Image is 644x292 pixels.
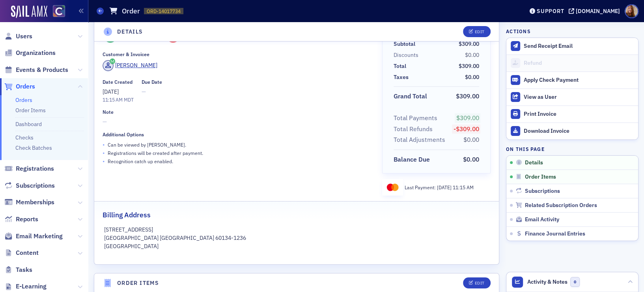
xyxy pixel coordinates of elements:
div: Download Invoice [524,128,634,135]
div: Refund [524,60,634,67]
div: Discounts [394,51,418,59]
a: [PERSON_NAME] [103,60,157,71]
span: [DATE] [437,184,453,190]
a: View Homepage [47,5,65,19]
button: View as User [506,89,638,105]
span: Memberships [16,198,54,207]
a: Orders [4,82,35,91]
span: Events & Products [16,66,68,74]
span: Content [16,249,39,257]
span: E-Learning [16,282,47,291]
a: Check Batches [15,144,52,151]
h4: Actions [506,28,530,35]
div: Total Adjustments [394,135,445,145]
time: 11:15 AM [103,96,123,103]
a: Events & Products [4,66,68,74]
button: Send Receipt Email [506,38,638,55]
span: Balance Due [394,155,433,164]
a: E-Learning [4,282,47,291]
p: Registrations will be created after payment. [108,149,203,156]
div: Due Date [142,79,162,85]
span: Profile [625,4,638,18]
button: Edit [463,277,490,288]
a: Subscriptions [4,181,55,190]
p: [GEOGRAPHIC_DATA] [GEOGRAPHIC_DATA] 60134-1236 [104,234,489,242]
div: Total Refunds [394,124,433,134]
span: $309.00 [459,40,479,47]
a: Download Invoice [506,122,638,139]
div: Print Invoice [524,111,634,118]
div: Date Created [103,79,133,85]
span: $0.00 [463,136,479,143]
div: Apply Check Payment [524,77,634,84]
div: Note [103,109,114,115]
span: Grand Total [394,92,430,101]
div: Subtotal [394,40,415,48]
span: Tasks [16,266,32,274]
div: [DOMAIN_NAME] [576,8,620,15]
div: Taxes [394,73,409,81]
span: MDT [123,96,134,103]
div: Total Payments [394,113,437,123]
div: Grand Total [394,92,427,101]
button: Edit [463,26,490,37]
span: Email Marketing [16,232,63,241]
a: Registrations [4,164,54,173]
button: [DOMAIN_NAME] [569,8,623,14]
span: Orders [16,82,35,91]
img: SailAMX [53,5,65,17]
a: Users [4,32,32,41]
a: Reports [4,215,38,224]
img: SailAMX [11,6,47,18]
span: Order Items [525,173,556,181]
div: Total [394,62,406,70]
a: Email Marketing [4,232,63,241]
img: mastercard [385,182,401,193]
span: Registrations [16,164,54,173]
span: Reports [16,215,38,224]
a: Memberships [4,198,54,207]
span: Organizations [16,49,56,57]
span: Details [525,159,543,166]
div: Edit [474,30,484,34]
div: Fully Paid [119,32,157,42]
span: ORD-14017734 [147,8,181,15]
div: Support [537,8,564,15]
span: • [103,157,105,166]
span: — [103,118,371,126]
a: Orders [15,96,32,104]
div: Additional Options [103,132,144,138]
span: Subscriptions [525,188,560,195]
div: Balance Due [394,155,430,164]
span: Activity & Notes [527,278,567,286]
span: — [142,88,162,96]
span: Total Adjustments [394,135,448,145]
h4: Order Items [117,279,159,287]
span: -$309.00 [454,125,479,133]
div: Edit [474,281,484,285]
div: Last Payment: [405,184,474,191]
span: Finance Journal Entries [525,230,585,237]
p: Recognition catch up enabled. [108,158,173,165]
a: Print Invoice [506,105,638,122]
span: $309.00 [456,92,479,100]
span: Total Refunds [394,124,435,134]
div: [PERSON_NAME] [115,61,157,70]
span: Discounts [394,51,421,59]
span: Total [394,62,409,70]
a: Tasks [4,266,32,274]
h4: On this page [506,145,638,153]
p: [GEOGRAPHIC_DATA] [104,242,489,251]
span: $0.00 [463,155,479,163]
h4: Details [117,28,143,36]
span: 11:15 AM [453,184,474,190]
a: Order Items [15,107,46,114]
button: Apply Check Payment [506,72,638,89]
span: Subtotal [394,40,418,48]
span: • [103,149,105,157]
div: Send Receipt Email [524,43,634,50]
span: Users [16,32,32,41]
span: 0 [570,277,580,287]
span: Subscriptions [16,181,55,190]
